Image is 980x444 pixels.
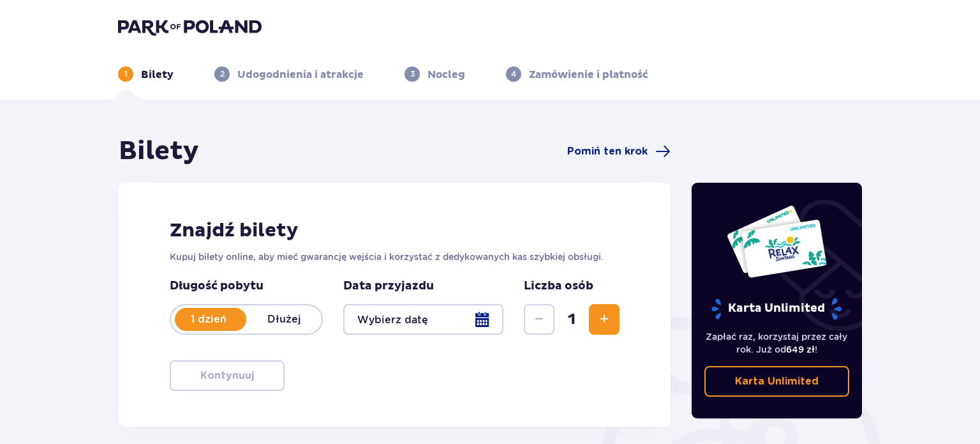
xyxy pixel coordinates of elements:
p: Data przyjazdu [343,279,434,294]
p: Liczba osób [524,279,593,294]
p: Dłużej [246,312,322,326]
span: 1 [557,310,586,329]
span: Pomiń ten krok [567,144,648,158]
button: Zwiększ [589,304,620,335]
p: Bilety [141,68,174,82]
p: Karta Unlimited [710,298,843,320]
h2: Znajdź bilety [170,218,620,243]
p: Zamówienie i płatność [529,68,648,82]
p: Udogodnienia i atrakcje [237,68,364,82]
p: 1 [124,68,128,80]
h1: Bilety [119,135,199,167]
p: 1 dzień [171,312,246,326]
p: 4 [511,68,516,80]
img: Dwie karty całoroczne do Suntago z napisem 'UNLIMITED RELAX', na białym tle z tropikalnymi liśćmi... [726,204,828,279]
div: 3Nocleg [405,66,465,82]
p: Długość pobytu [170,279,323,294]
p: Kupuj bilety online, aby mieć gwarancję wejścia i korzystać z dedykowanych kas szybkiej obsługi. [170,250,620,263]
p: Karta Unlimited [735,374,819,388]
p: Kontynuuj [200,369,254,383]
div: 1Bilety [118,66,174,82]
p: 2 [220,68,225,80]
p: Nocleg [427,68,465,82]
a: Pomiń ten krok [567,144,671,159]
span: 649 zł [786,344,815,355]
img: Park of Poland logo [118,18,262,36]
div: 4Zamówienie i płatność [506,66,648,82]
p: Zapłać raz, korzystaj przez cały rok. Już od ! [704,330,850,356]
button: Kontynuuj [170,360,285,391]
a: Karta Unlimited [704,366,850,397]
button: Zmniejsz [524,304,554,335]
div: 2Udogodnienia i atrakcje [214,66,364,82]
p: 3 [410,68,415,80]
